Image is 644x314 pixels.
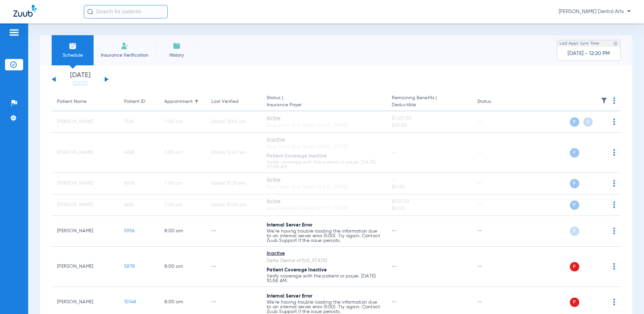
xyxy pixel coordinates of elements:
span: -- [392,300,397,304]
img: Manual Insurance Verification [121,42,129,50]
img: Zuub Logo [13,5,37,17]
span: P [570,148,579,158]
span: 9076 [124,181,135,186]
span: Internal Server Error [267,294,312,299]
span: P [570,227,579,236]
td: [PERSON_NAME] [52,194,119,216]
img: last sync help info [613,41,618,46]
span: 5878 [124,264,135,269]
div: Appointment [164,98,193,105]
td: -- [472,247,517,287]
td: [DATE] 10:50 PM [206,194,261,216]
img: x.svg [598,180,605,187]
span: $25.00 [392,122,466,129]
img: group-dot-blue.svg [613,97,615,104]
div: Last Verified [211,98,256,105]
span: Deductible [392,102,466,109]
span: 10148 [124,300,136,304]
a: [DATE] [60,80,100,87]
span: P [570,262,579,271]
img: group-dot-blue.svg [613,118,615,125]
img: x.svg [598,299,605,305]
p: We’re having trouble loading the information due to an internal server error (500). Try again. Co... [267,300,381,314]
span: [PERSON_NAME] Dental Arts [559,8,631,15]
img: x.svg [598,118,605,125]
img: group-dot-blue.svg [613,180,615,187]
img: Search Icon [87,9,93,15]
p: Verify coverage with the patient or payer. [DATE] 10:58 AM. [267,274,381,283]
td: 8:00 AM [159,247,206,287]
span: Insurance Payer [267,102,381,109]
span: -- [392,177,466,184]
div: Last Verified [211,98,238,105]
span: Patient Coverage Inactive [267,268,327,272]
span: History [161,52,193,59]
td: 7:00 AM [159,111,206,133]
div: Blue Cross Blue Shield of [US_STATE] [267,143,381,150]
span: P [570,117,579,127]
td: [PERSON_NAME] [52,247,119,287]
span: -- [392,264,397,269]
td: -- [472,173,517,194]
span: P [570,200,579,210]
td: 7:00 AM [159,173,206,194]
div: Patient ID [124,98,154,105]
td: -- [472,111,517,133]
span: Insurance Verification [99,52,151,59]
td: [DATE] 12:04 AM [206,111,261,133]
span: P [570,298,579,307]
td: -- [472,194,517,216]
img: History [173,42,181,50]
td: -- [206,216,261,247]
td: -- [472,216,517,247]
th: Status [472,92,517,111]
td: [DATE] 10:31 PM [206,173,261,194]
span: 7124 [124,119,133,124]
div: Patient Name [57,98,87,105]
div: Active [267,177,381,184]
span: Schedule [57,52,89,59]
p: We’re having trouble loading the information due to an internal server error (500). Try again. Co... [267,229,381,243]
div: Appointment [164,98,201,105]
span: Last Appt. Sync Time: [559,40,600,47]
span: S [583,117,593,127]
div: Active [267,198,381,205]
img: x.svg [598,149,605,156]
td: [PERSON_NAME] [52,216,119,247]
div: Inactive [267,250,381,257]
div: Blue Cross Blue Shield of [US_STATE] [267,184,381,191]
th: Remaining Benefits | [386,92,472,111]
td: -- [472,133,517,173]
td: [PERSON_NAME] [52,173,119,194]
img: hamburger-icon [9,28,19,37]
span: 1684 [124,202,134,207]
span: Patient Coverage Inactive [267,154,327,159]
td: 7:00 AM [159,194,206,216]
img: x.svg [598,228,605,234]
p: Verify coverage with the patient or payer. [DATE] 07:06 AM. [267,160,381,169]
div: Delta Dental of [US_STATE] [267,257,381,264]
td: -- [206,247,261,287]
span: -- [392,150,397,155]
img: Schedule [69,42,77,50]
img: group-dot-blue.svg [613,149,615,156]
div: Active [267,115,381,122]
th: Status | [261,92,386,111]
div: Blue Cross Blue Shield of [US_STATE] [267,122,381,129]
div: Blue Cross Blue Shield of [US_STATE] [267,205,381,212]
input: Search for patients [84,5,168,18]
span: $0.00 [392,205,466,212]
span: $1,417.00 [392,115,466,122]
td: [PERSON_NAME] [52,133,119,173]
td: 7:00 AM [159,133,206,173]
span: 5956 [124,229,135,233]
img: group-dot-blue.svg [613,263,615,270]
div: Inactive [267,136,381,143]
span: $935.50 [392,198,466,205]
img: x.svg [598,263,605,270]
span: P [570,179,579,188]
td: [DATE] 12:49 AM [206,133,261,173]
iframe: Chat Widget [610,282,644,314]
li: [DATE] [60,72,100,87]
